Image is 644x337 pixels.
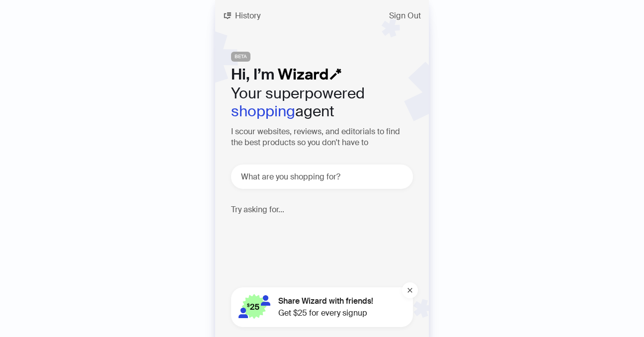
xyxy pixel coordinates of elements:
[389,12,421,20] span: Sign Out
[231,84,413,120] h2: Your superpowered agent
[231,205,413,214] h4: Try asking for...
[215,8,268,24] button: History
[407,287,413,293] span: close
[381,8,429,24] button: Sign Out
[278,295,373,307] span: Share Wizard with friends!
[235,12,260,20] span: History
[231,65,274,84] span: Hi, I’m
[278,307,373,319] span: Get $25 for every signup
[231,287,413,327] button: Share Wizard with friends!Get $25 for every signup
[231,52,250,62] span: BETA
[231,126,413,149] h3: I scour websites, reviews, and editorials to find the best products so you don't have to
[231,101,295,121] em: shopping
[241,222,414,252] div: I’m looking for a MagSafe pop socket 🧲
